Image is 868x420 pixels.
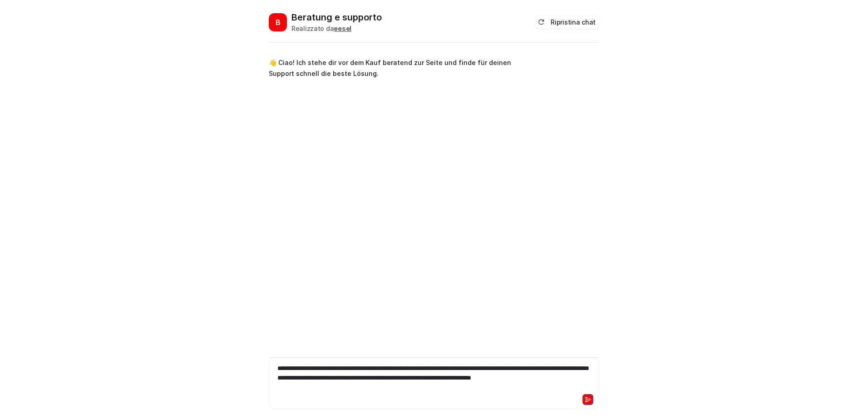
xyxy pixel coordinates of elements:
button: Ripristina chat [535,15,599,29]
font: Ripristina chat [551,17,596,27]
span: B [269,13,287,31]
p: 👋 Ciao! Ich stehe dir vor dem Kauf beratend zur Seite und finde für deinen Support schnell die be... [269,57,534,79]
b: eesel [334,25,351,32]
h2: Beratung e supporto [291,11,382,24]
div: Realizzato da [291,24,382,33]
